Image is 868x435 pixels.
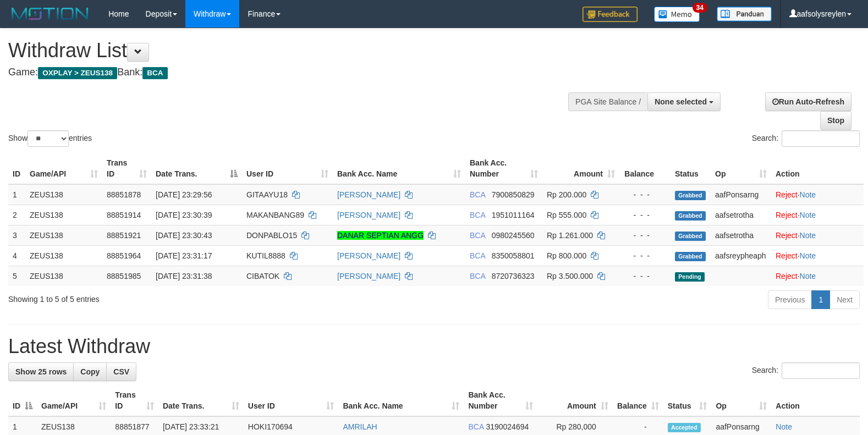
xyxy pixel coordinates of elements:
th: Date Trans.: activate to sort column descending [151,153,242,184]
img: Feedback.jpg [583,7,638,22]
td: aafsetrotha [711,225,771,245]
span: Rp 555.000 [547,211,586,219]
th: Bank Acc. Name: activate to sort column ascending [338,385,464,416]
td: 2 [8,205,25,225]
th: Amount: activate to sort column ascending [537,385,612,416]
div: - - - [624,189,666,200]
td: aafPonsarng [711,184,771,205]
th: User ID: activate to sort column ascending [242,153,333,184]
div: - - - [624,271,666,282]
a: Note [800,272,816,280]
a: Copy [73,362,107,381]
th: Action [771,153,864,184]
span: Copy 7900850829 to clipboard [492,190,535,199]
span: Copy 8720736323 to clipboard [492,272,535,280]
th: Bank Acc. Number: activate to sort column ascending [464,385,537,416]
span: [DATE] 23:31:17 [156,251,212,260]
td: · [771,245,864,266]
a: CSV [106,362,136,381]
span: BCA [470,251,485,260]
a: AMRILAH [343,422,377,431]
span: Copy 3190024694 to clipboard [486,422,529,431]
th: ID [8,153,25,184]
span: DONPABLO15 [246,231,297,240]
span: 88851964 [107,251,141,260]
a: Show 25 rows [8,362,74,381]
input: Search: [782,130,860,147]
span: Grabbed [675,211,706,221]
div: Showing 1 to 5 of 5 entries [8,289,354,305]
h4: Game: Bank: [8,67,568,78]
span: 34 [693,3,707,13]
span: OXPLAY > ZEUS138 [38,67,117,79]
td: 4 [8,245,25,266]
span: None selected [655,97,707,106]
a: Reject [776,272,798,280]
span: BCA [468,422,484,431]
span: Rp 800.000 [547,251,586,260]
span: [DATE] 23:29:56 [156,190,212,199]
a: Next [829,290,860,309]
div: - - - [624,250,666,261]
td: · [771,184,864,205]
td: · [771,205,864,225]
label: Show entries [8,130,92,147]
span: KUTIL8888 [246,251,285,260]
span: BCA [470,272,485,280]
td: ZEUS138 [25,266,102,286]
td: ZEUS138 [25,184,102,205]
th: Game/API: activate to sort column ascending [25,153,102,184]
span: [DATE] 23:30:43 [156,231,212,240]
div: - - - [624,230,666,241]
span: BCA [142,67,167,79]
th: Balance [619,153,671,184]
td: ZEUS138 [25,205,102,225]
span: 88851921 [107,231,141,240]
td: aafsetrotha [711,205,771,225]
img: MOTION_logo.png [8,5,92,22]
th: Bank Acc. Name: activate to sort column ascending [333,153,465,184]
div: PGA Site Balance / [568,92,647,111]
span: 88851985 [107,272,141,280]
a: Run Auto-Refresh [765,92,851,111]
td: 5 [8,266,25,286]
td: · [771,225,864,245]
div: - - - [624,210,666,221]
span: BCA [470,231,485,240]
span: Grabbed [675,252,706,261]
td: aafsreypheaph [711,245,771,266]
th: Op: activate to sort column ascending [711,153,771,184]
span: BCA [470,190,485,199]
span: Rp 200.000 [547,190,586,199]
span: Copy 1951011164 to clipboard [492,211,535,219]
th: ID: activate to sort column descending [8,385,37,416]
th: Status: activate to sort column ascending [663,385,712,416]
select: Showentries [28,130,69,147]
span: Grabbed [675,232,706,241]
td: ZEUS138 [25,245,102,266]
img: Button%20Memo.svg [654,7,700,22]
span: Grabbed [675,191,706,200]
a: Reject [776,251,798,260]
span: CSV [113,367,129,376]
a: Stop [820,111,851,130]
span: 88851914 [107,211,141,219]
th: Trans ID: activate to sort column ascending [102,153,151,184]
label: Search: [752,130,860,147]
a: [PERSON_NAME] [337,272,400,280]
a: Note [800,251,816,260]
span: Rp 1.261.000 [547,231,593,240]
span: Rp 3.500.000 [547,272,593,280]
a: [PERSON_NAME] [337,211,400,219]
img: panduan.png [717,7,772,21]
span: Copy 8350058801 to clipboard [492,251,535,260]
a: Note [800,190,816,199]
a: Previous [768,290,812,309]
span: Copy 0980245560 to clipboard [492,231,535,240]
th: Action [771,385,860,416]
a: Note [800,211,816,219]
span: BCA [470,211,485,219]
h1: Latest Withdraw [8,335,860,357]
td: 3 [8,225,25,245]
th: Balance: activate to sort column ascending [613,385,663,416]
